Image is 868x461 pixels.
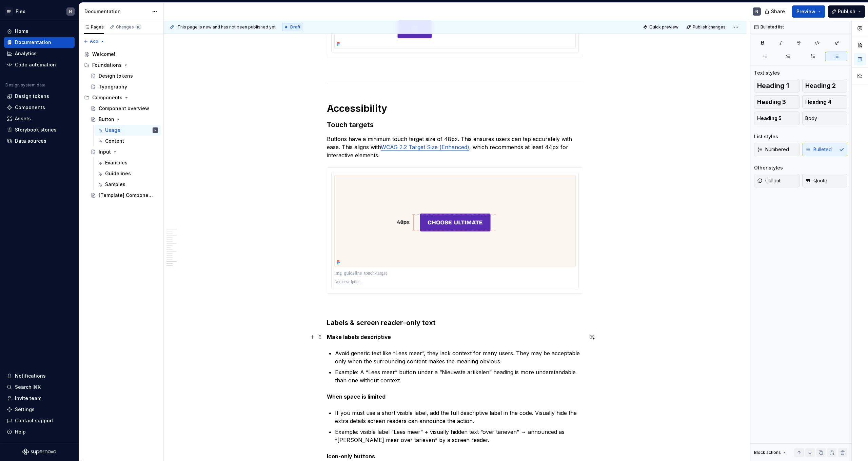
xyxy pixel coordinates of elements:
button: Heading 4 [802,95,848,109]
a: Welcome! [81,49,161,60]
div: Input [99,148,111,155]
a: Settings [4,404,75,415]
span: This page is new and has not been published yet. [177,24,277,30]
div: Examples [105,159,127,166]
div: Page tree [81,49,161,201]
a: Assets [4,113,75,124]
div: N [155,127,156,134]
a: Input [88,146,161,157]
strong: Icon-only buttons [327,453,375,460]
button: Share [761,5,789,18]
p: Avoid generic text like “Lees meer”, they lack context for many users. They may be acceptable onl... [335,349,583,365]
div: List styles [754,133,778,140]
div: Search ⌘K [15,384,41,390]
div: Design tokens [15,93,49,100]
div: Typography [99,83,127,90]
span: Callout [757,177,781,184]
a: Guidelines [94,168,161,179]
div: Usage [105,127,120,134]
a: WCAG 2.2 Target Size (Enhanced) [381,144,469,151]
div: Code automation [15,61,56,68]
div: Settings [15,406,35,413]
button: Help [4,426,75,437]
div: Foundations [81,60,161,71]
a: Code automation [4,59,75,70]
div: Home [15,28,28,35]
button: Heading 5 [754,112,800,125]
a: [Template] Component name [88,190,161,201]
span: Draft [290,24,300,30]
button: Heading 1 [754,79,800,93]
div: N [69,9,72,14]
button: Quick preview [641,22,682,32]
span: 10 [135,24,142,30]
span: Body [805,115,817,122]
div: BF [5,7,13,16]
button: Search ⌘K [4,382,75,393]
div: [Template] Component name [99,192,155,199]
span: Heading 2 [805,82,836,89]
button: Callout [754,174,800,187]
div: Pages [84,24,104,30]
span: Heading 1 [757,82,789,89]
div: Button [99,116,114,123]
a: Analytics [4,48,75,59]
span: Share [771,8,785,15]
div: Assets [15,115,31,122]
p: If you must use a short visible label, add the full descriptive label in the code. Visually hide ... [335,409,583,425]
div: Block actions [754,450,781,455]
button: Preview [792,5,825,18]
a: Typography [88,81,161,92]
a: Button [88,114,161,125]
p: Buttons have a minimum touch target size of 48px. This ensures users can tap accurately with ease... [327,135,583,159]
span: Heading 4 [805,99,831,105]
a: Design tokens [88,71,161,81]
button: Contact support [4,415,75,426]
span: Heading 3 [757,99,786,105]
h1: Accessibility [327,102,583,115]
a: UsageN [94,125,161,136]
div: Design tokens [99,73,133,79]
span: Heading 5 [757,115,782,122]
a: Documentation [4,37,75,48]
div: Design system data [5,82,45,88]
div: Notifications [15,373,46,379]
div: Documentation [15,39,51,46]
div: Foundations [92,62,122,68]
strong: When space is limited [327,393,386,400]
button: Quote [802,174,848,187]
div: Help [15,428,26,435]
div: Text styles [754,69,780,76]
div: Other styles [754,164,783,171]
button: Heading 3 [754,95,800,109]
p: Example: visible label “Lees meer” + visually hidden text “over tarieven” → announced as “[PERSON... [335,428,583,444]
span: Quick preview [649,24,678,30]
div: Invite team [15,395,41,402]
span: Add [90,39,98,44]
button: BFFlexN [1,4,77,19]
h3: Labels & screen reader–only text [327,318,583,327]
div: Contact support [15,417,53,424]
svg: Supernova Logo [22,448,56,455]
a: Home [4,26,75,37]
span: Publish changes [693,24,726,30]
span: Publish [838,8,855,15]
div: Samples [105,181,125,188]
div: Components [15,104,45,111]
button: Numbered [754,143,800,156]
button: Notifications [4,370,75,381]
a: Samples [94,179,161,190]
div: Data sources [15,138,46,144]
button: Body [802,112,848,125]
h3: Touch targets [327,120,583,129]
a: Storybook stories [4,124,75,135]
div: Content [105,138,124,144]
div: N [755,9,758,14]
span: Numbered [757,146,789,153]
button: Publish [828,5,865,18]
div: Block actions [754,448,787,457]
p: Example: A “Lees meer” button under a “Nieuwste artikelen” heading is more understandable than on... [335,368,583,384]
span: Quote [805,177,827,184]
span: Preview [796,8,815,15]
